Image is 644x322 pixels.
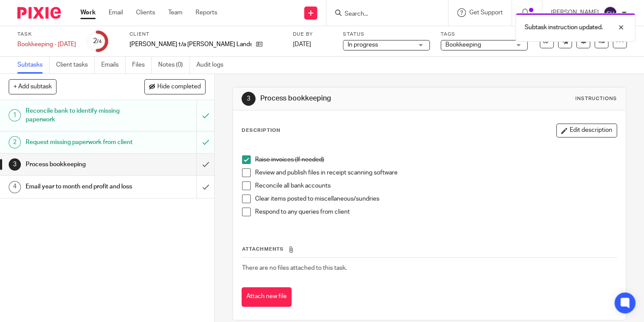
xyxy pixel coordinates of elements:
[255,208,617,216] p: Respond to any queries from client
[242,92,256,106] div: 3
[242,247,284,252] span: Attachments
[255,168,617,177] p: Review and publish files in receipt scanning software
[26,158,134,171] h1: Process bookkeeping
[17,7,61,19] img: Pixie
[9,109,21,121] div: 1
[255,155,617,164] p: Raise invoices (If needed)
[196,8,217,17] a: Reports
[158,57,190,74] a: Notes (0)
[129,40,252,49] p: [PERSON_NAME] t/a [PERSON_NAME] Landscaping
[157,84,201,91] span: Hide completed
[524,23,603,32] p: Subtask instruction updated.
[93,36,102,46] div: 2
[26,180,134,193] h1: Email year to month end profit and loss
[603,6,617,20] img: svg%3E
[129,31,282,38] label: Client
[9,79,56,94] button: + Add subtask
[17,57,50,74] a: Subtasks
[242,287,292,307] button: Attach new file
[242,265,347,271] span: There are no files attached to this task.
[196,57,230,74] a: Audit logs
[101,57,126,74] a: Emails
[26,104,134,127] h1: Reconcile bank to identify missing paperwork
[17,31,76,38] label: Task
[9,136,21,148] div: 2
[17,40,76,49] div: Bookkeeping - June 2025
[575,95,617,102] div: Instructions
[293,31,332,38] label: Due by
[17,40,76,49] div: Bookkeeping - [DATE]
[136,8,155,17] a: Clients
[144,79,206,94] button: Hide completed
[445,42,481,48] span: Bookkeeping
[9,158,21,171] div: 3
[556,124,617,138] button: Edit description
[293,41,311,47] span: [DATE]
[168,8,183,17] a: Team
[56,57,95,74] a: Client tasks
[255,195,617,203] p: Clear items posted to miscellaneous/sundries
[26,136,134,149] h1: Request missing paperwork from client
[80,8,96,17] a: Work
[242,127,280,134] p: Description
[109,8,123,17] a: Email
[260,94,448,103] h1: Process bookkeeping
[9,181,21,193] div: 4
[132,57,152,74] a: Files
[97,39,102,44] small: /4
[348,42,378,48] span: In progress
[255,181,617,190] p: Reconcile all bank accounts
